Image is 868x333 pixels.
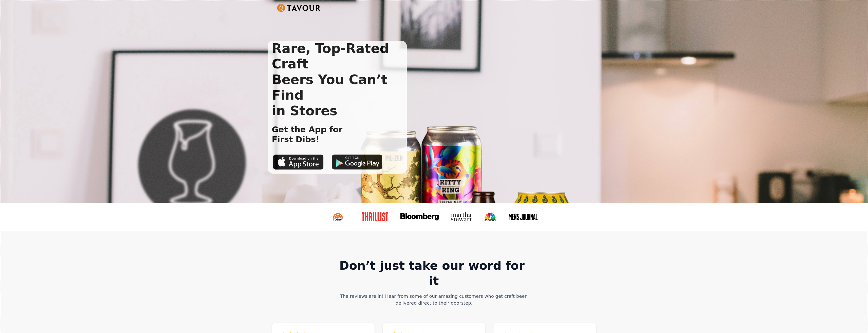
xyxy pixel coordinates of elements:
[339,259,529,288] strong: Don’t just take our word for it
[268,41,407,119] h1: Rare, Top-Rated Craft Beers You Can’t Find in Stores
[277,4,321,12] a: Untitled UI logotextLogo
[277,4,321,12] img: Untitled UI logotext
[337,293,531,306] div: The reviews are in! Hear from some of our amazing customers who get craft beer delivered direct t...
[268,125,343,144] h1: Get the App for First Dibs!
